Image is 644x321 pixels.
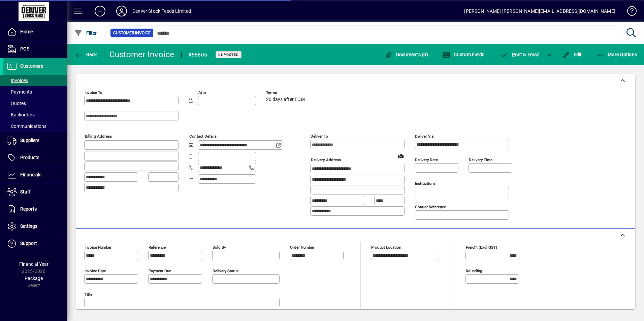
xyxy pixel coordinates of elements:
[188,49,207,60] div: #55605
[415,157,438,162] mat-label: Delivery date
[20,138,39,143] span: Suppliers
[7,89,32,95] span: Payments
[213,269,238,273] mat-label: Delivery status
[111,5,132,17] button: Profile
[74,30,97,36] span: Filter
[20,189,31,194] span: Staff
[20,155,39,160] span: Products
[7,78,28,83] span: Invoices
[3,167,67,183] a: Financials
[25,276,43,281] span: Package
[73,27,99,39] button: Filter
[442,52,485,57] span: Custom Fields
[384,52,428,57] span: Documents (0)
[3,75,67,86] a: Invoices
[213,245,226,250] mat-label: Sold by
[266,97,305,102] span: 20 days after EOM
[3,132,67,149] a: Suppliers
[3,201,67,218] a: Reports
[20,29,33,34] span: Home
[85,292,92,297] mat-label: Title
[3,86,67,98] a: Payments
[89,5,111,17] button: Add
[20,223,37,229] span: Settings
[7,123,46,129] span: Communications
[113,30,151,36] span: Customer Invoice
[415,134,433,139] mat-label: Deliver via
[20,206,37,212] span: Reports
[218,52,239,57] span: Unposted
[3,218,67,235] a: Settings
[441,48,486,61] button: Custom Fields
[67,48,104,61] app-page-header-button: Back
[149,245,166,250] mat-label: Reference
[3,109,67,120] a: Backorders
[415,205,446,209] mat-label: Courier Reference
[562,52,582,57] span: Edit
[7,101,26,106] span: Quotes
[290,245,314,250] mat-label: Order number
[149,269,171,273] mat-label: Payment due
[3,41,67,58] a: POS
[132,6,191,16] div: Denver Stock Feeds Limited
[3,235,67,252] a: Support
[464,6,615,16] div: [PERSON_NAME] [PERSON_NAME][EMAIL_ADDRESS][DOMAIN_NAME]
[3,184,67,201] a: Staff
[198,90,206,95] mat-label: Attn
[7,112,35,117] span: Backorders
[85,269,106,273] mat-label: Invoice date
[383,48,430,61] button: Documents (0)
[73,48,99,61] button: Back
[109,49,174,60] div: Customer Invoice
[311,134,328,139] mat-label: Deliver To
[596,52,637,57] span: More Options
[85,90,102,95] mat-label: Invoice To
[497,48,543,61] button: Post & Email
[395,150,406,161] a: View on map
[20,46,29,51] span: POS
[501,52,540,57] span: ost & Email
[512,52,515,57] span: P
[466,245,497,250] mat-label: Freight (excl GST)
[20,63,43,69] span: Customers
[266,91,307,95] span: Terms
[469,157,492,162] mat-label: Delivery time
[20,241,37,246] span: Support
[415,181,436,186] mat-label: Instructions
[622,1,636,23] a: Knowledge Base
[3,24,67,40] a: Home
[3,98,67,109] a: Quotes
[19,261,49,267] span: Financial Year
[20,172,41,177] span: Financials
[594,48,639,61] button: More Options
[371,245,401,250] mat-label: Product location
[560,48,584,61] button: Edit
[85,245,111,250] mat-label: Invoice number
[3,149,67,166] a: Products
[74,52,97,57] span: Back
[3,120,67,132] a: Communications
[466,269,482,273] mat-label: Rounding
